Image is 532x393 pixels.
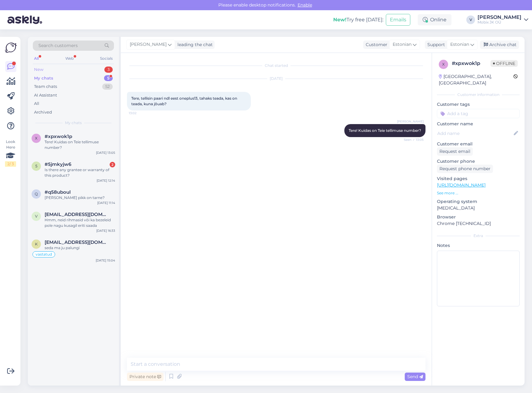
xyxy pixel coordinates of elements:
div: Private note [127,373,164,381]
div: [DATE] 16:33 [96,228,115,233]
span: x [35,136,37,140]
div: Mobix JK OÜ [477,20,521,25]
span: Search customers [38,42,78,49]
span: Estonian [450,41,469,48]
div: 2 / 3 [5,161,16,167]
p: Operating system [437,198,520,205]
span: valdokivimagi@hotmail.com [45,212,109,217]
span: Tere! Kuidas on Teie tellimuse number? [349,128,421,133]
div: [DATE] 11:14 [97,201,115,205]
span: Send [407,374,423,379]
div: Try free [DATE]: [333,16,383,24]
span: Estonian [393,41,412,48]
p: Customer email [437,141,520,147]
span: #q58uboul [45,189,71,195]
div: Look Here [5,139,16,167]
div: 2 [110,162,115,167]
p: Customer name [437,121,520,127]
div: Team chats [34,84,57,90]
span: My chats [65,120,82,126]
span: 5 [35,164,37,168]
div: My chats [34,75,53,81]
div: 5 [104,75,113,81]
div: leading the chat [175,41,213,48]
div: All [33,54,40,63]
span: Tere, tellisin paari ndl eest oneplus13, tahaks teada, kas on teada, kuna jõuab? [131,96,238,106]
div: Archive chat [480,41,519,49]
div: seda ma ju palungi [45,245,115,251]
div: Extra [437,233,520,239]
p: [MEDICAL_DATA] [437,205,520,211]
span: #xpxwok1p [45,134,72,139]
span: Seen ✓ 13:05 [400,137,424,142]
p: Visited pages [437,175,520,182]
span: vastatud [36,253,52,256]
p: Chrome [TECHNICAL_ID] [437,220,520,227]
a: [PERSON_NAME]Mobix JK OÜ [477,15,528,25]
div: Support [425,41,445,48]
p: Browser [437,214,520,220]
input: Add name [437,130,512,137]
span: Offline [491,60,518,67]
div: Hmm, neid rihmasid või ka bezeleid pole nagu kusagil eriti saada [45,217,115,228]
div: AI Assistant [34,92,57,98]
span: x [442,62,445,67]
div: Archived [34,109,52,115]
span: kangrokarin@hot.ee [45,240,109,245]
span: k [35,242,38,246]
div: [PERSON_NAME] [477,15,521,20]
div: Customer [363,41,387,48]
div: V [466,15,475,24]
div: Is there any grantee or warranty of this product? [45,167,115,178]
p: Customer tags [437,101,520,108]
div: [DATE] 12:14 [97,178,115,183]
span: 13:02 [129,111,152,115]
div: Request phone number [437,165,493,173]
img: Askly Logo [5,42,17,54]
div: 52 [102,84,113,90]
span: Enable [296,2,314,8]
p: See more ... [437,190,520,196]
div: New [34,67,43,73]
p: Notes [437,242,520,249]
div: Request email [437,147,473,156]
div: 3 [104,67,113,73]
div: Socials [99,54,114,63]
div: Chat started [127,63,425,68]
div: Customer information [437,92,520,97]
span: [PERSON_NAME] [397,119,424,124]
div: [GEOGRAPHIC_DATA], [GEOGRAPHIC_DATA] [439,73,513,86]
div: [DATE] 15:04 [96,258,115,263]
span: #5jmkyjw6 [45,162,71,167]
p: Customer phone [437,158,520,165]
a: [URL][DOMAIN_NAME] [437,182,486,188]
div: Online [418,14,451,25]
div: [DATE] [127,76,425,81]
div: [DATE] 13:05 [96,150,115,155]
div: [PERSON_NAME] pikk on tarne? [45,195,115,201]
span: q [35,192,38,196]
b: New! [333,17,347,23]
div: All [34,101,39,107]
input: Add a tag [437,109,520,118]
div: Tere! Kuidas on Teie tellimuse number? [45,139,115,150]
div: Web [64,54,75,63]
div: # xpxwok1p [452,60,491,67]
span: [PERSON_NAME] [130,41,167,48]
button: Emails [386,14,410,26]
span: v [35,214,37,218]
